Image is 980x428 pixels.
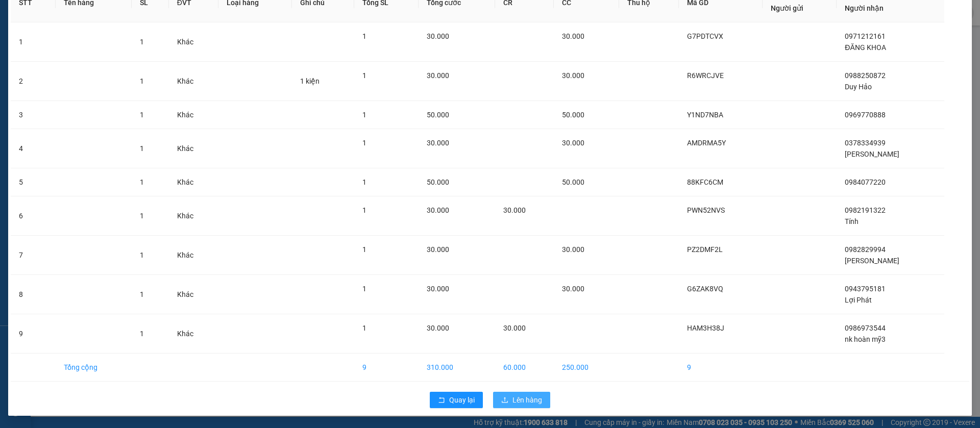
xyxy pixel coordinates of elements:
[554,354,619,382] td: 250.000
[11,101,56,129] td: 3
[845,4,884,12] span: Người nhận
[845,150,899,158] span: [PERSON_NAME]
[11,129,56,168] td: 4
[845,83,872,91] span: Duy Hảo
[562,178,584,186] span: 50.000
[427,111,449,119] span: 50.000
[687,285,723,293] span: G6ZAK8VQ
[140,38,144,46] span: 1
[845,71,886,80] span: 0988250872
[512,394,542,406] span: Lên hàng
[11,314,56,354] td: 9
[495,354,554,382] td: 60.000
[845,139,886,147] span: 0378334939
[687,139,726,147] span: AMDRMA5Y
[687,324,724,332] span: HAM3H38J
[11,275,56,314] td: 8
[354,354,419,382] td: 9
[845,111,886,119] span: 0969770888
[845,296,872,304] span: Lợi Phát
[140,251,144,259] span: 1
[687,178,723,186] span: 88KFC6CM
[419,354,495,382] td: 310.000
[845,178,886,186] span: 0984077220
[140,290,144,298] span: 1
[427,32,449,40] span: 30.000
[427,139,449,147] span: 30.000
[562,71,584,80] span: 30.000
[362,324,366,332] span: 1
[845,285,886,293] span: 0943795181
[362,206,366,214] span: 1
[140,212,144,220] span: 1
[11,196,56,236] td: 6
[427,245,449,254] span: 30.000
[562,111,584,119] span: 50.000
[562,285,584,293] span: 30.000
[362,285,366,293] span: 1
[169,62,218,101] td: Khác
[845,32,886,40] span: 0971212161
[169,236,218,275] td: Khác
[845,217,859,225] span: Tính
[427,285,449,293] span: 30.000
[679,354,763,382] td: 9
[140,330,144,338] span: 1
[501,396,508,405] span: upload
[493,392,550,408] button: uploadLên hàng
[169,101,218,129] td: Khác
[169,196,218,236] td: Khác
[503,324,526,332] span: 30.000
[562,245,584,254] span: 30.000
[503,206,526,214] span: 30.000
[300,77,320,85] span: 1 kiện
[427,206,449,214] span: 30.000
[845,257,899,265] span: [PERSON_NAME]
[11,62,56,101] td: 2
[687,111,723,119] span: Y1ND7NBA
[687,206,725,214] span: PWN52NVS
[140,178,144,186] span: 1
[449,394,475,406] span: Quay lại
[562,32,584,40] span: 30.000
[140,111,144,119] span: 1
[169,168,218,196] td: Khác
[687,245,723,254] span: PZ2DMF2L
[562,139,584,147] span: 30.000
[845,206,886,214] span: 0982191322
[56,354,132,382] td: Tổng cộng
[362,178,366,186] span: 1
[169,22,218,62] td: Khác
[771,4,803,12] span: Người gửi
[438,396,445,405] span: rollback
[687,71,724,80] span: R6WRCJVE
[169,129,218,168] td: Khác
[845,43,886,52] span: ĐĂNG KHOA
[430,392,483,408] button: rollbackQuay lại
[427,71,449,80] span: 30.000
[11,236,56,275] td: 7
[845,324,886,332] span: 0986973544
[169,275,218,314] td: Khác
[11,168,56,196] td: 5
[427,324,449,332] span: 30.000
[845,335,886,343] span: nk hoàn mỹ3
[140,77,144,85] span: 1
[845,245,886,254] span: 0982829994
[427,178,449,186] span: 50.000
[362,245,366,254] span: 1
[169,314,218,354] td: Khác
[140,144,144,153] span: 1
[362,139,366,147] span: 1
[362,111,366,119] span: 1
[11,22,56,62] td: 1
[362,32,366,40] span: 1
[362,71,366,80] span: 1
[687,32,723,40] span: G7PDTCVX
